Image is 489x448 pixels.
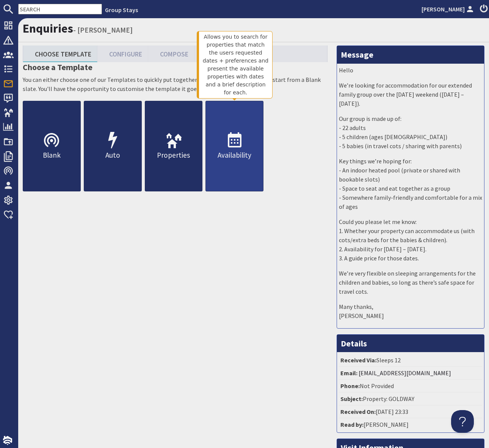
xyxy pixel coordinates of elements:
h3: Choose a Template [23,62,328,72]
a: Group Stays [105,6,138,14]
li: [PERSON_NAME] [339,418,482,431]
a: Compose [148,45,194,62]
strong: Subject: [340,395,363,403]
a: Configure [97,45,148,62]
iframe: Toggle Customer Support [451,410,474,433]
h3: Message [337,46,484,63]
strong: Phone: [340,382,360,390]
a: Properties [145,101,203,191]
li: Not Provided [339,380,482,393]
p: We’re looking for accommodation for our extended family group over the [DATE] weekend ([DATE] – [... [339,81,482,108]
p: Key things we’re hoping for: - An indoor heated pool (private or shared with bookable slots) - Sp... [339,157,482,211]
li: Sleeps 12 [339,354,482,367]
a: Sent [194,45,228,62]
p: Auto [84,150,141,161]
a: Enquiries [23,21,73,36]
p: Availability [206,150,263,161]
p: Properties [145,150,202,161]
a: Availability [205,101,263,191]
a: [EMAIL_ADDRESS][DOMAIN_NAME] [359,369,451,377]
small: - [PERSON_NAME] [73,25,133,34]
strong: Email: [340,369,357,377]
strong: Received Via: [340,356,376,364]
img: staytech_i_w-64f4e8e9ee0a9c174fd5317b4b171b261742d2d393467e5bdba4413f4f884c10.svg [3,436,12,445]
a: [PERSON_NAME] [422,5,475,14]
p: Hello [339,66,482,75]
p: Our group is made up of: - 22 adults - 5 children (ages [DEMOGRAPHIC_DATA]) - 5 babies (in travel... [339,114,482,150]
p: We’re very flexible on sleeping arrangements for the children and babies, so long as there’s safe... [339,269,482,296]
p: Blank [23,150,80,161]
strong: Received On: [340,408,376,415]
h3: Details [337,335,484,352]
a: Choose Template [23,45,97,62]
li: Property: GOLDWAY [339,393,482,406]
div: Allows you to search for properties that match the users requested dates + preferences and presen... [197,31,273,99]
strong: Read by: [340,421,364,428]
p: Many thanks, [PERSON_NAME] [339,302,482,320]
a: Blank [23,101,81,191]
a: Auto [84,101,142,191]
p: Could you please let me know: 1. Whether your property can accommodate us (with cots/extra beds f... [339,217,482,263]
input: SEARCH [18,4,102,14]
li: [DATE] 23:33 [339,406,482,418]
p: You can either choose one of our Templates to quickly put together a Reply or you can choose to s... [23,75,328,93]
